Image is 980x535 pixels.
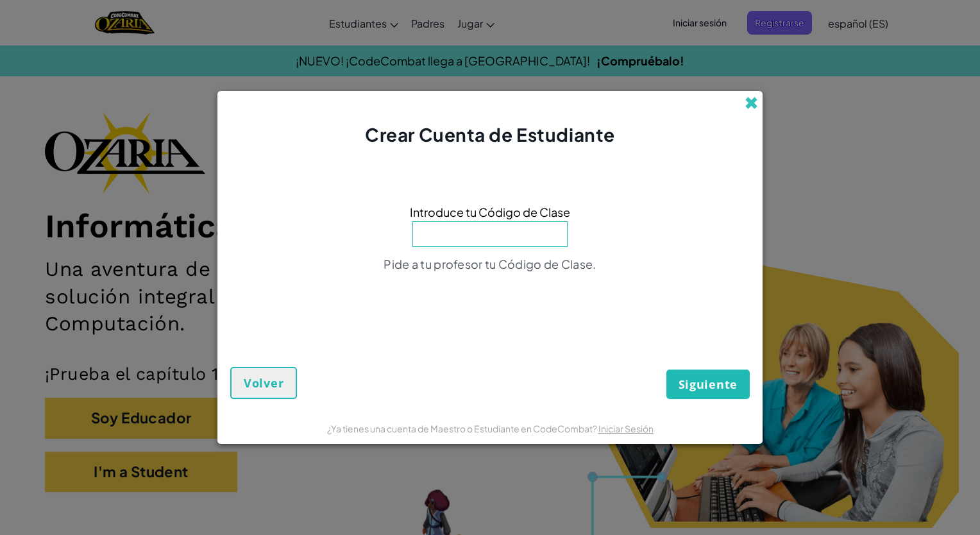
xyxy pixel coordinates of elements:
span: Pide a tu profesor tu Código de Clase. [384,257,596,271]
span: Introduce tu Código de Clase [410,203,570,221]
span: Volver [244,375,283,391]
button: Volver [230,367,297,399]
span: ¿Ya tienes una cuenta de Maestro o Estudiante en CodeCombat? [327,423,598,434]
span: Siguiente [679,377,738,392]
button: Siguiente [666,369,750,399]
a: Iniciar Sesión [598,423,654,434]
span: Crear Cuenta de Estudiante [365,123,615,146]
